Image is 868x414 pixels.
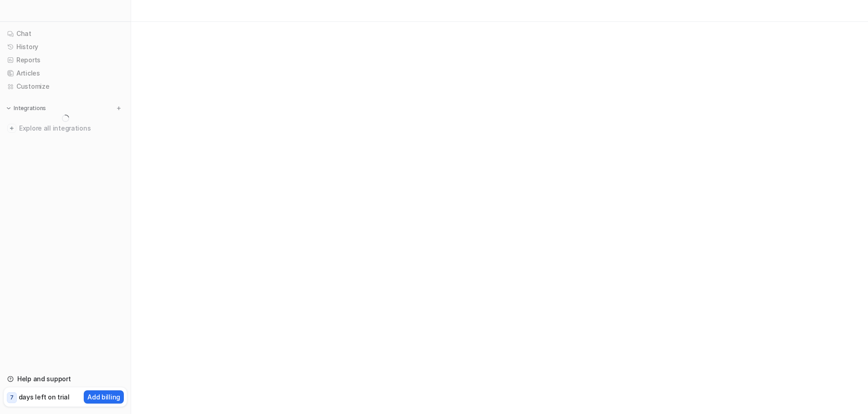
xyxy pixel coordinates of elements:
[4,104,49,113] button: Integrations
[14,105,46,112] p: Integrations
[116,105,122,111] img: menu_add.svg
[4,54,127,66] a: Reports
[10,394,14,402] p: 7
[4,27,127,40] a: Chat
[7,124,16,133] img: explore all integrations
[84,390,124,404] button: Add billing
[19,392,70,402] p: days left on trial
[5,105,12,111] img: expand menu
[19,121,123,136] span: Explore all integrations
[4,373,127,385] a: Help and support
[4,122,127,135] a: Explore all integrations
[4,67,127,80] a: Articles
[4,80,127,93] a: Customize
[4,40,127,53] a: History
[87,392,120,402] p: Add billing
